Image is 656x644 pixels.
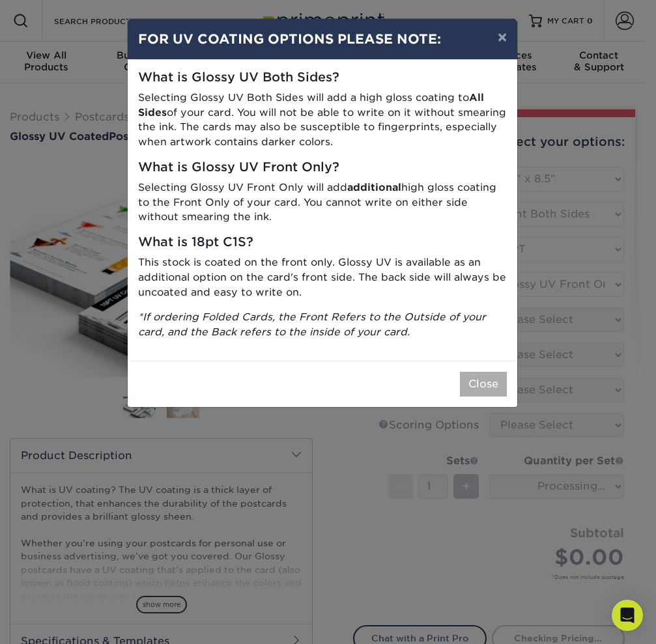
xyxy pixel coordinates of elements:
[138,91,507,150] p: Selecting Glossy UV Both Sides will add a high gloss coating to of your card. You will not be abl...
[138,180,507,225] p: Selecting Glossy UV Front Only will add high gloss coating to the Front Only of your card. You ca...
[138,311,486,338] i: *If ordering Folded Cards, the Front Refers to the Outside of your card, and the Back refers to t...
[347,181,401,193] strong: additional
[460,372,507,397] button: Close
[612,600,643,631] div: Open Intercom Messenger
[487,19,517,55] button: ×
[138,70,507,85] h5: What is Glossy UV Both Sides?
[138,29,507,49] h4: FOR UV COATING OPTIONS PLEASE NOTE:
[138,91,484,119] strong: All Sides
[138,160,507,175] h5: What is Glossy UV Front Only?
[138,255,507,300] p: This stock is coated on the front only. Glossy UV is available as an additional option on the car...
[138,235,507,250] h5: What is 18pt C1S?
